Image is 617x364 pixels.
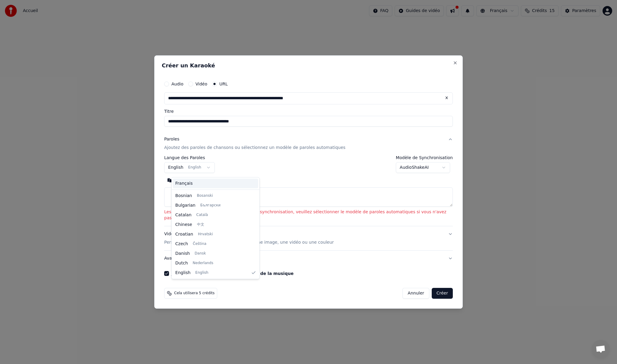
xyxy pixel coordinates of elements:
span: Bosnian [175,193,192,199]
span: English [195,270,208,275]
span: Hrvatski [198,232,213,237]
span: Dutch [175,260,188,266]
span: Czech [175,241,188,247]
span: Bulgarian [175,202,196,208]
span: Croatian [175,231,193,237]
span: Catalan [175,212,192,218]
span: Bosanski [197,193,213,198]
span: Català [196,213,208,217]
span: Chinese [175,222,192,228]
span: 中文 [197,222,204,227]
span: Nederlands [193,261,213,266]
span: English [175,270,191,276]
span: Danish [175,251,190,257]
span: Български [200,203,221,208]
span: Čeština [193,242,206,246]
span: Dansk [195,251,206,256]
span: Français [175,180,193,187]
